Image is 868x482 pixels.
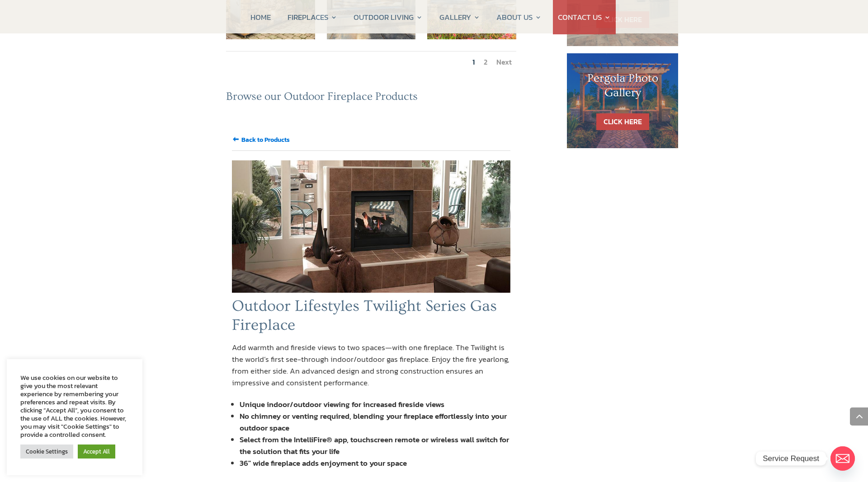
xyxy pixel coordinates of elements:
[241,135,290,145] input: Back to Products
[20,374,129,439] div: We use cookies on our website to give you the most relevant experience by remembering your prefer...
[596,113,649,130] a: CLICK HERE
[232,160,510,293] img: HHT-gasFP-TwilightII-Interior-BasicFront-K-960x456
[484,56,487,67] a: 2
[496,56,512,67] a: Next
[20,445,73,459] a: Cookie Settings
[78,445,115,459] a: Accept All
[240,410,510,434] li: No chimney or venting required, blending your fireplace effortlessly into your outdoor space
[240,434,510,457] li: Select from the IntelliFire® app, touchscreen remote or wireless wall switch for the solution tha...
[585,71,660,104] h1: Pergola Photo Gallery
[472,56,475,67] a: 1
[232,133,240,145] span: 🠘
[240,457,510,469] li: 36" wide fireplace adds enjoyment to your space
[240,398,510,410] li: Unique indoor/outdoor viewing for increased fireside views
[232,297,510,339] h1: Outdoor Lifestyles Twilight Series Gas Fireplace
[226,90,516,108] h3: Browse our Outdoor Fireplace Products
[232,342,510,396] p: Add warmth and fireside views to two spaces—with one fireplace. The Twilight is the world’s first...
[830,446,855,471] a: Email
